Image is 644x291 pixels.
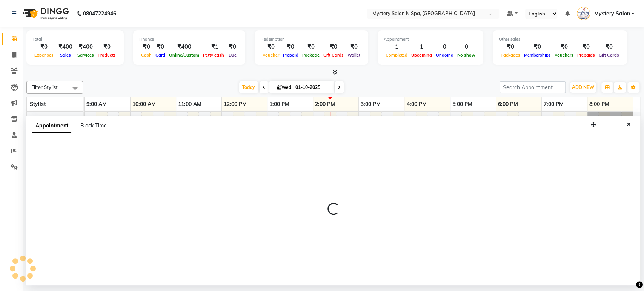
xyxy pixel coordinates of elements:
[30,101,46,107] span: Stylist
[58,52,73,58] span: Sales
[575,43,597,51] div: ₹0
[321,43,346,51] div: ₹0
[281,52,300,58] span: Prepaid
[500,81,566,93] input: Search Appointment
[80,122,107,129] span: Block Time
[346,52,362,58] span: Wallet
[75,52,96,58] span: Services
[281,43,300,51] div: ₹0
[131,99,158,110] a: 10:00 AM
[261,43,281,51] div: ₹0
[522,52,553,58] span: Memberships
[409,52,434,58] span: Upcoming
[594,10,630,18] span: Mystery Salon
[597,52,621,58] span: Gift Cards
[597,43,621,51] div: ₹0
[32,43,55,51] div: ₹0
[575,52,597,58] span: Prepaids
[587,99,611,110] a: 8:00 PM
[139,36,239,43] div: Finance
[31,84,58,90] span: Filter Stylist
[32,119,71,133] span: Appointment
[346,43,362,51] div: ₹0
[154,43,167,51] div: ₹0
[553,43,575,51] div: ₹0
[96,43,118,51] div: ₹0
[300,43,321,51] div: ₹0
[96,52,118,58] span: Products
[384,52,409,58] span: Completed
[455,52,477,58] span: No show
[553,52,575,58] span: Vouchers
[226,43,239,51] div: ₹0
[522,43,553,51] div: ₹0
[572,84,594,90] span: ADD NEW
[201,43,226,51] div: -₹1
[30,115,72,122] span: [PERSON_NAME]
[139,43,154,51] div: ₹0
[623,119,634,130] button: Close
[275,84,293,90] span: Wed
[75,43,96,51] div: ₹400
[154,52,167,58] span: Card
[499,36,621,43] div: Other sales
[222,99,249,110] a: 12:00 PM
[384,36,477,43] div: Appointment
[570,82,596,93] button: ADD NEW
[359,99,383,110] a: 3:00 PM
[496,99,520,110] a: 6:00 PM
[384,43,409,51] div: 1
[499,43,522,51] div: ₹0
[261,52,281,58] span: Voucher
[32,52,55,58] span: Expenses
[55,43,75,51] div: ₹400
[455,43,477,51] div: 0
[542,99,566,110] a: 7:00 PM
[321,52,346,58] span: Gift Cards
[409,43,434,51] div: 1
[167,43,201,51] div: ₹400
[577,7,590,20] img: Mystery Salon
[267,99,291,110] a: 1:00 PM
[313,99,337,110] a: 2:00 PM
[19,3,71,24] img: logo
[167,52,201,58] span: Online/Custom
[201,52,226,58] span: Petty cash
[293,82,331,93] input: 2025-10-01
[434,43,455,51] div: 0
[139,52,154,58] span: Cash
[499,52,522,58] span: Packages
[261,36,362,43] div: Redemption
[404,99,428,110] a: 4:00 PM
[83,3,116,24] b: 08047224946
[450,99,474,110] a: 5:00 PM
[434,52,455,58] span: Ongoing
[227,52,238,58] span: Due
[300,52,321,58] span: Package
[32,36,118,43] div: Total
[85,99,109,110] a: 9:00 AM
[176,99,203,110] a: 11:00 AM
[239,81,258,93] span: Today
